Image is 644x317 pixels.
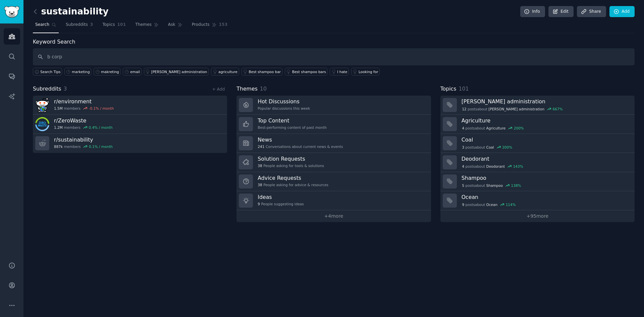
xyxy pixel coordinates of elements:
[236,210,431,222] a: +4more
[258,98,310,105] h3: Hot Discussions
[54,125,63,130] span: 1.2M
[440,134,635,153] a: Coal3postsaboutCoal200%
[218,69,237,74] div: agriculture
[440,153,635,172] a: Deodorant4postsaboutDeodorant143%
[236,134,431,153] a: News241Conversations about current news & events
[514,126,524,130] div: 200 %
[440,172,635,191] a: Shampoo5postsaboutShampoo138%
[211,68,239,75] a: agriculture
[130,69,140,74] div: email
[258,163,262,168] span: 38
[236,85,258,93] span: Themes
[337,69,347,74] div: I hate
[236,191,431,210] a: Ideas9People suggesting ideas
[440,96,635,115] a: [PERSON_NAME] administration12postsabout[PERSON_NAME] administration667%
[33,68,62,75] button: Search Tips
[462,125,525,131] div: post s about
[33,85,61,93] span: Subreddits
[123,68,141,75] a: email
[553,107,563,111] div: 667 %
[66,22,88,28] span: Subreddits
[440,115,635,134] a: Agriculture4postsaboutAgriculture200%
[462,117,630,124] h3: Agriculture
[166,19,185,33] a: Ask
[192,22,210,28] span: Products
[33,115,227,134] a: r/ZeroWaste1.2Mmembers0.4% / month
[212,87,225,92] a: + Add
[89,106,114,111] div: -0.1 % / month
[440,210,635,222] a: +95more
[33,39,75,45] label: Keyword Search
[459,86,469,92] span: 101
[236,96,431,115] a: Hot DiscussionsPopular discussions this week
[117,22,126,28] span: 101
[33,96,227,115] a: r/environment1.5Mmembers-0.1% / month
[89,144,113,149] div: 0.1 % / month
[144,68,209,75] a: [PERSON_NAME] administration
[190,19,230,33] a: Products153
[133,19,161,33] a: Themes
[241,68,282,75] a: Best shampoo bar
[462,202,464,207] span: 9
[64,86,67,92] span: 3
[258,182,328,187] div: People asking for advice & resources
[440,85,457,93] span: Topics
[258,155,324,162] h3: Solution Requests
[513,164,523,169] div: 143 %
[462,194,630,201] h3: Ocean
[258,163,324,168] div: People asking for tools & solutions
[258,117,327,124] h3: Top Content
[520,6,545,17] a: Info
[4,6,19,18] img: GummySearch logo
[486,164,505,169] span: Deodorant
[219,22,228,28] span: 153
[488,107,544,111] span: [PERSON_NAME] administration
[258,174,328,181] h3: Advice Requests
[63,19,95,33] a: Subreddits3
[258,106,310,111] div: Popular discussions this week
[33,19,59,33] a: Search
[102,22,115,28] span: Topics
[462,155,630,162] h3: Deodorant
[511,183,521,188] div: 138 %
[486,126,506,130] span: Agriculture
[502,145,512,150] div: 200 %
[64,68,91,75] a: marketing
[151,69,207,74] div: [PERSON_NAME] administration
[462,106,563,112] div: post s about
[351,68,380,75] a: Looking for
[462,182,522,189] div: post s about
[462,144,513,150] div: post s about
[260,86,267,92] span: 10
[168,22,175,28] span: Ask
[548,6,574,17] a: Edit
[486,202,498,207] span: Ocean
[440,191,635,210] a: Ocean9postsaboutOcean114%
[40,69,61,74] span: Search Tips
[258,125,327,130] div: Best-performing content of past month
[462,136,630,143] h3: Coal
[54,106,114,111] div: members
[54,125,113,130] div: members
[577,6,606,17] a: Share
[285,68,328,75] a: Best shampoo bars
[35,22,49,28] span: Search
[135,22,152,28] span: Themes
[462,202,517,208] div: post s about
[100,19,128,33] a: Topics101
[249,69,281,74] div: Best shampoo bar
[359,69,378,74] div: Looking for
[462,174,630,181] h3: Shampoo
[54,144,113,149] div: members
[258,202,260,206] span: 9
[236,153,431,172] a: Solution Requests38People asking for tools & solutions
[330,68,349,75] a: I hate
[462,107,466,111] span: 12
[258,144,343,149] div: Conversations about current news & events
[258,136,343,143] h3: News
[54,144,63,149] span: 887k
[89,125,113,130] div: 0.4 % / month
[101,69,119,74] div: makreting
[292,69,326,74] div: Best shampoo bars
[72,69,90,74] div: marketing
